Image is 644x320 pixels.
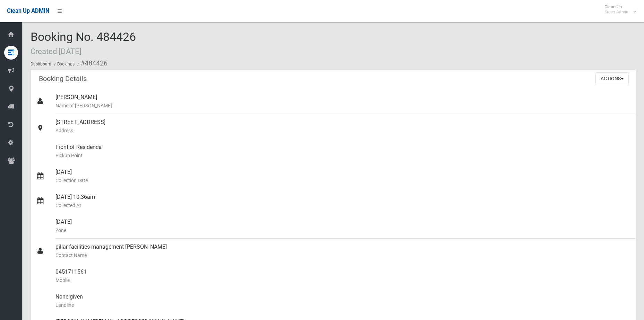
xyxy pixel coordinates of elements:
[57,62,75,66] a: Bookings
[55,101,630,110] small: Name of [PERSON_NAME]
[55,189,630,214] div: [DATE] 10:36am
[7,8,49,14] span: Clean Up ADMIN
[55,214,630,239] div: [DATE]
[76,57,108,70] li: #484426
[31,47,81,56] small: Created [DATE]
[55,89,630,114] div: [PERSON_NAME]
[55,114,630,139] div: [STREET_ADDRESS]
[595,72,629,85] button: Actions
[55,151,630,160] small: Pickup Point
[31,72,95,86] header: Booking Details
[604,9,628,15] small: Super Admin
[55,201,630,210] small: Collected At
[55,164,630,189] div: [DATE]
[55,288,630,313] div: None given
[55,239,630,264] div: pillar facilities management [PERSON_NAME]
[31,62,51,66] a: Dashboard
[55,276,630,284] small: Mobile
[31,30,136,57] span: Booking No. 484426
[55,226,630,234] small: Zone
[55,139,630,164] div: Front of Residence
[55,126,630,135] small: Address
[55,251,630,259] small: Contact Name
[55,176,630,185] small: Collection Date
[601,4,635,15] span: Clean Up
[55,264,630,288] div: 0451711561
[55,301,630,309] small: Landline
